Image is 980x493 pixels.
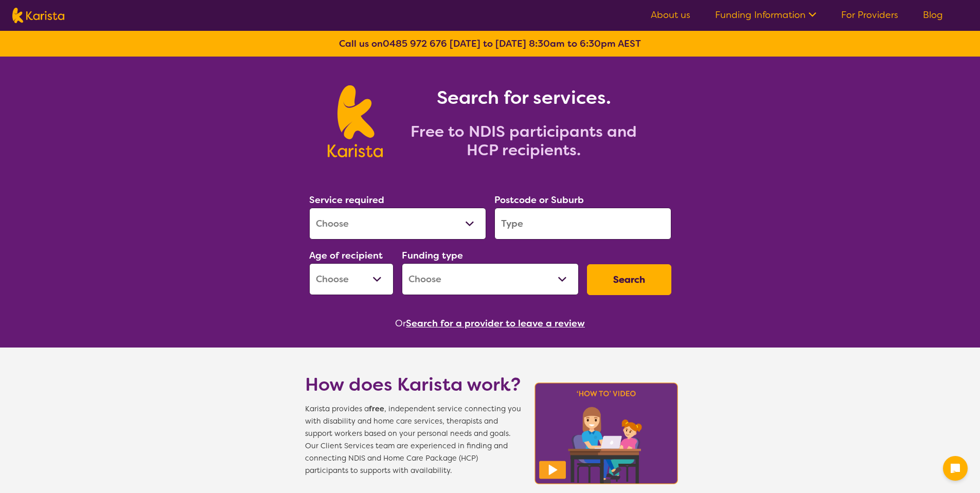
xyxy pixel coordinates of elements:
[383,38,447,50] a: 0485 972 676
[494,194,584,206] label: Postcode or Suburb
[305,372,521,397] h1: How does Karista work?
[402,249,463,262] label: Funding type
[587,264,671,295] button: Search
[841,9,898,21] a: For Providers
[395,122,652,159] h2: Free to NDIS participants and HCP recipients.
[328,85,383,157] img: Karista logo
[395,316,406,331] span: Or
[305,403,521,477] span: Karista provides a , independent service connecting you with disability and home care services, t...
[369,404,384,414] b: free
[651,9,690,21] a: About us
[12,8,64,23] img: Karista logo
[309,249,383,262] label: Age of recipient
[395,85,652,110] h1: Search for services.
[309,194,384,206] label: Service required
[494,208,671,240] input: Type
[715,9,816,21] a: Funding Information
[531,379,682,487] img: Karista video
[406,316,585,331] button: Search for a provider to leave a review
[923,9,943,21] a: Blog
[339,38,641,50] b: Call us on [DATE] to [DATE] 8:30am to 6:30pm AEST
